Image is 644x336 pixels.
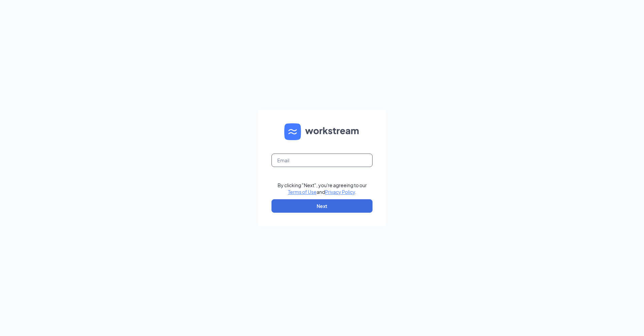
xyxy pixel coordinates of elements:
a: Privacy Policy [325,189,355,195]
img: WS logo and Workstream text [284,123,360,140]
button: Next [271,199,373,213]
div: By clicking "Next", you're agreeing to our and . [278,182,367,195]
a: Terms of Use [288,189,317,195]
input: Email [271,154,373,167]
